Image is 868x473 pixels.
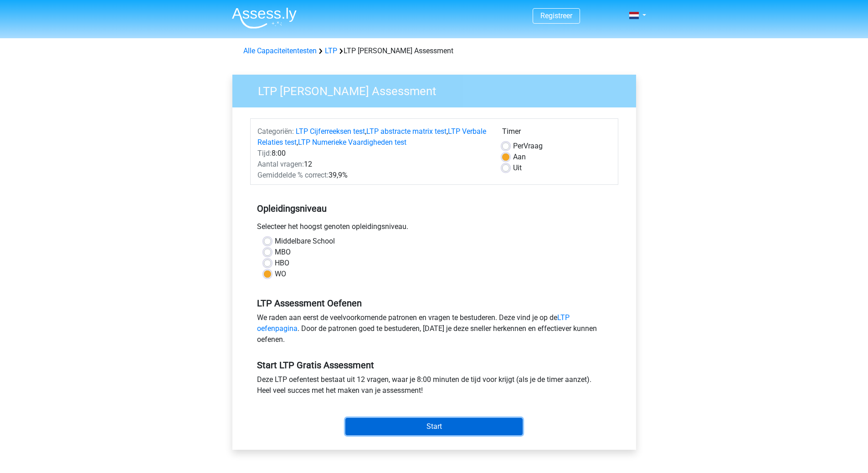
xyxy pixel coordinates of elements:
a: Registreer [540,11,572,20]
h3: LTP [PERSON_NAME] Assessment [247,81,629,98]
h5: Opleidingsniveau [257,199,611,218]
span: Gemiddelde % correct: [257,171,329,179]
div: , , , [251,126,495,148]
div: LTP [PERSON_NAME] Assessment [240,46,629,56]
span: Categoriën: [257,127,294,136]
input: Start [345,418,523,435]
a: LTP [325,46,337,55]
a: LTP Numerieke Vaardigheden test [298,138,406,147]
div: Deze LTP oefentest bestaat uit 12 vragen, waar je 8:00 minuten de tijd voor krijgt (als je de tim... [250,374,618,400]
a: Alle Capaciteitentesten [243,46,317,55]
label: Aan [513,152,526,163]
div: 12 [251,159,495,170]
h5: LTP Assessment Oefenen [257,298,611,309]
div: 39,9% [251,170,495,181]
div: We raden aan eerst de veelvoorkomende patronen en vragen te bestuderen. Deze vind je op de . Door... [250,312,618,349]
div: Timer [502,126,611,141]
span: Tijd: [257,149,272,158]
img: Assessly [232,7,297,29]
div: 8:00 [251,148,495,159]
span: Per [513,142,524,150]
span: Aantal vragen: [257,160,304,168]
label: Uit [513,163,522,173]
label: HBO [275,258,289,269]
a: LTP Cijferreeksen test [296,127,365,136]
label: WO [275,269,286,280]
a: LTP abstracte matrix test [366,127,447,136]
div: Selecteer het hoogst genoten opleidingsniveau. [250,221,618,236]
label: MBO [275,247,291,258]
h5: Start LTP Gratis Assessment [257,360,611,371]
label: Middelbare School [275,236,335,247]
label: Vraag [513,141,543,152]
